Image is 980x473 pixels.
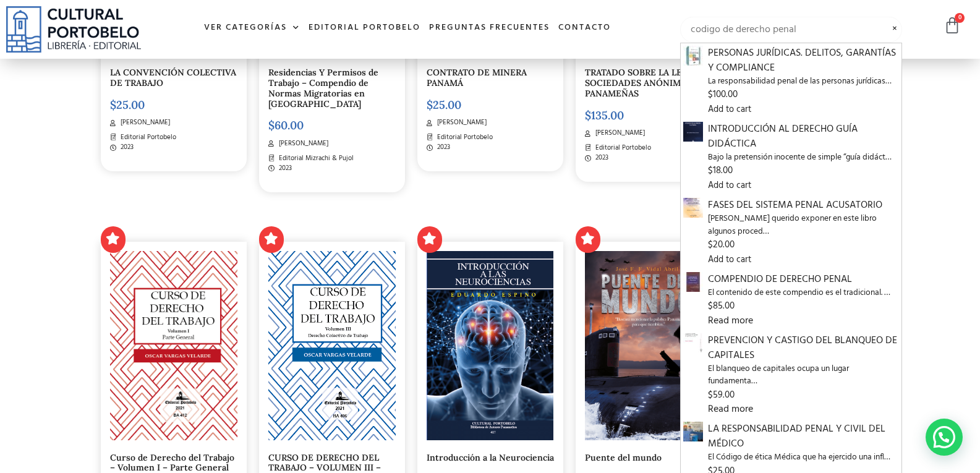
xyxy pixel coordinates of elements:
a: Editorial Portobelo [304,15,425,41]
img: Curso_de_Derecho_del_Trabajo_Volumen_3 [268,251,396,440]
span: $ [708,299,713,313]
a: Add to cart: “PERSONAS JURÍDICAS. DELITOS, GARANTÍAS Y COMPLIANCE” [708,103,751,117]
a: Introducción a la Neurociencia [427,452,554,463]
a: LA CONVENCIÓN COLECTIVA DE TRABAJO [110,67,236,88]
a: Add to cart: “INTRODUCCIÓN AL DERECHO GUÍA DIDÁCTICA” [708,179,751,193]
bdi: 59.00 [708,388,735,403]
a: COMPENDIO DE DERECHO PENALEl contenido de este compendio es el tradicional. …$85.00 [708,272,899,313]
span: COMPENDIO DE DERECHO PENAL [708,272,899,287]
span: $ [110,98,116,112]
bdi: 25.00 [110,98,145,112]
bdi: 18.00 [708,163,733,178]
a: COMPENDIO DE DERECHO PENAL [683,274,703,290]
span: INTRODUCCIÓN AL DERECHO GUÍA DIDÁCTICA [708,122,899,151]
a: Ver Categorías [200,15,304,41]
span: Editorial Portobelo [592,143,651,153]
a: PREVENCION Y CASTIGO DEL BLANQUEO DE CAPITALESEl blanqueo de capitales ocupa un lugar fundamenta…... [708,333,899,403]
span: 2023 [592,153,608,163]
span: $ [268,118,275,132]
a: Contacto [554,15,615,41]
a: Preguntas frecuentes [425,15,554,41]
span: 2023 [276,163,292,174]
span: $ [708,163,713,178]
a: PERSONAS JURÍDICAS. DELITOS, GARANTÍAS Y COMPLIANCELa responsabilidad penal de las personas juríd... [708,46,899,102]
span: [PERSON_NAME] [117,117,170,128]
span: El blanqueo de capitales ocupa un lugar fundamenta… [708,363,899,388]
span: $ [708,237,713,252]
img: prevencion_y_castigo-1.jpg [683,333,703,353]
span: 2023 [434,142,450,153]
a: INTRODUCCIÓN AL DERECHO GUÍA DIDÁCTICA [683,124,703,140]
img: comendiodederechopenalNUEV-1.jpg [683,272,703,292]
span: [PERSON_NAME] [276,138,328,149]
img: muestra.png [585,251,711,440]
span: $ [427,98,433,112]
span: [PERSON_NAME] [434,117,487,128]
a: Add to cart: “FASES DEL SISTEMA PENAL ACUSATORIO” [708,253,751,267]
a: PERSONAS JURÍDICAS. DELITOS, GARANTÍAS Y COMPLIANCE [683,48,703,64]
span: $ [708,388,713,403]
span: [PERSON_NAME] querido exponer en este libro algunos proced… [708,213,899,238]
span: Limpiar [887,22,902,22]
input: Búsqueda [680,17,902,43]
a: Read more about “COMPENDIO DE DERECHO PENAL” [708,313,753,329]
span: 2023 [117,142,134,153]
span: El Código de ética Médica que ha ejercido una infl… [708,451,899,464]
bdi: 135.00 [585,108,624,122]
span: $ [585,108,591,122]
span: Bajo la pretensión inocente de simple “guía didáct… [708,151,899,164]
a: Read more about “PREVENCION Y CASTIGO DEL BLANQUEO DE CAPITALES” [708,401,753,417]
a: FASES DEL SISTEMA PENAL ACUSATORIO[PERSON_NAME] querido exponer en este libro algunos proced…$20.00 [708,198,899,252]
span: Editorial Portobelo [434,132,493,143]
a: TRATADO SOBRE LA LEY DE SOCIEDADES ANÓNIMAS PANAMEÑAS [585,67,702,99]
bdi: 25.00 [427,98,461,112]
a: FASES DEL SISTEMA PENAL ACUSATORIO [683,200,703,216]
img: 978-84-19580-30-6 [683,46,703,66]
img: neurociencias.png [427,251,553,440]
span: LA RESPONSABILIDAD PENAL Y CIVIL DEL MÉDICO [708,422,899,451]
span: Editorial Mizrachi & Pujol [276,153,354,164]
a: Puente del mundo [585,452,662,463]
span: La responsabilidad penal de las personas jurídicas… [708,75,899,88]
bdi: 100.00 [708,87,738,102]
img: castillo_miranda.png [683,198,703,218]
a: Residencias Y Permisos de Trabajo – Compendio de Normas Migratorias en [GEOGRAPHIC_DATA] [268,67,378,109]
span: [PERSON_NAME] [592,128,645,138]
span: FASES DEL SISTEMA PENAL ACUSATORIO [708,198,899,213]
span: Editorial Portobelo [117,132,176,143]
a: PREVENCION Y CASTIGO DEL BLANQUEO DE CAPITALES [683,335,703,351]
a: INTRODUCCIÓN AL DERECHO GUÍA DIDÁCTICABajo la pretensión inocente de simple “guía didáct…$18.00 [708,122,899,178]
a: CONTRATO DE MINERA PANAMÁ [427,67,527,88]
bdi: 20.00 [708,237,735,252]
img: Captura de Pantalla 2023-06-30 a la(s) 3.09.31 p. m. [683,122,703,142]
span: $ [708,87,713,102]
bdi: 85.00 [708,299,735,313]
span: El contenido de este compendio es el tradicional. … [708,287,899,299]
span: PERSONAS JURÍDICAS. DELITOS, GARANTÍAS Y COMPLIANCE [708,46,899,75]
a: LA RESPONSABILIDAD PENAL Y CIVIL DEL MÉDICO [683,424,703,440]
img: BA261-1.jpg [683,422,703,441]
img: Oscar-Vargas-tomo-1 [110,251,237,440]
bdi: 60.00 [268,118,304,132]
span: 0 [955,13,965,23]
a: 0 [944,17,961,35]
span: PREVENCION Y CASTIGO DEL BLANQUEO DE CAPITALES [708,333,899,363]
